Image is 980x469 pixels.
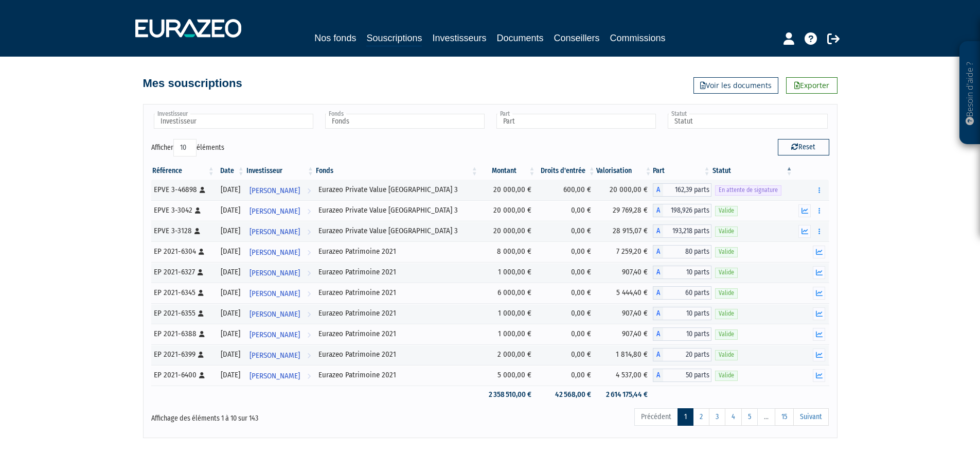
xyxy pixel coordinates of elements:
[198,310,204,317] i: [Français] Personne physique
[198,290,204,296] i: [Français] Personne physique
[479,303,537,324] td: 1 000,00 €
[725,408,742,426] a: 4
[537,180,596,200] td: 600,00 €
[307,243,311,262] i: Voir l'investisseur
[245,324,315,344] a: [PERSON_NAME]
[596,283,653,303] td: 5 444,40 €
[709,408,725,426] a: 3
[964,47,976,140] p: Besoin d'aide ?
[715,350,738,360] span: Valide
[245,344,315,365] a: [PERSON_NAME]
[678,408,693,426] a: 1
[653,245,663,258] span: A
[219,267,242,277] div: [DATE]
[318,184,475,195] div: Eurazeo Private Value [GEOGRAPHIC_DATA] 3
[307,284,311,303] i: Voir l'investisseur
[250,284,300,303] span: [PERSON_NAME]
[596,262,653,283] td: 907,40 €
[318,205,475,216] div: Eurazeo Private Value [GEOGRAPHIC_DATA] 3
[653,204,711,217] div: A - Eurazeo Private Value Europe 3
[245,241,315,262] a: [PERSON_NAME]
[318,225,475,236] div: Eurazeo Private Value [GEOGRAPHIC_DATA] 3
[307,325,311,344] i: Voir l'investisseur
[596,180,653,200] td: 20 000,00 €
[537,386,596,404] td: 42 568,00 €
[318,370,475,380] div: Eurazeo Patrimoine 2021
[653,266,663,279] span: A
[537,344,596,365] td: 0,00 €
[537,241,596,262] td: 0,00 €
[154,308,212,319] div: EP 2021-6355
[151,407,425,424] div: Affichage des éléments 1 à 10 sur 143
[663,204,711,217] span: 198,926 parts
[715,309,738,319] span: Valide
[199,331,205,337] i: [Français] Personne physique
[219,349,242,360] div: [DATE]
[479,386,537,404] td: 2 358 510,00 €
[219,308,242,319] div: [DATE]
[596,386,653,404] td: 2 614 175,44 €
[663,307,711,320] span: 10 parts
[250,325,300,344] span: [PERSON_NAME]
[318,246,475,257] div: Eurazeo Patrimoine 2021
[596,344,653,365] td: 1 814,80 €
[307,305,311,324] i: Voir l'investisseur
[537,365,596,386] td: 0,00 €
[219,328,242,339] div: [DATE]
[307,367,311,386] i: Voir l'investisseur
[315,162,479,180] th: Fonds: activer pour trier la colonne par ordre croissant
[653,348,711,361] div: A - Eurazeo Patrimoine 2021
[663,245,711,258] span: 80 parts
[663,266,711,279] span: 10 parts
[154,287,212,298] div: EP 2021-6345
[250,367,300,386] span: [PERSON_NAME]
[195,207,201,214] i: [Français] Personne physique
[135,19,241,38] img: 1732889491-logotype_eurazeo_blanc_rvb.png
[200,187,205,193] i: [Français] Personne physique
[715,227,738,236] span: Valide
[307,202,311,221] i: Voir l'investisseur
[219,246,242,257] div: [DATE]
[151,139,224,157] label: Afficher éléments
[479,180,537,200] td: 20 000,00 €
[596,365,653,386] td: 4 537,00 €
[245,162,315,180] th: Investisseur: activer pour trier la colonne par ordre croissant
[245,180,315,200] a: [PERSON_NAME]
[154,225,212,236] div: EPVE 3-3128
[663,348,711,361] span: 20 parts
[653,183,663,197] span: A
[711,162,794,180] th: Statut : activer pour trier la colonne par ordre d&eacute;croissant
[596,324,653,344] td: 907,40 €
[245,365,315,386] a: [PERSON_NAME]
[715,206,738,216] span: Valide
[307,264,311,283] i: Voir l'investisseur
[663,183,711,197] span: 162,39 parts
[366,31,422,47] a: Souscriptions
[537,200,596,221] td: 0,00 €
[663,327,711,341] span: 10 parts
[216,162,245,180] th: Date: activer pour trier la colonne par ordre croissant
[663,369,711,382] span: 50 parts
[786,77,838,94] a: Exporter
[537,262,596,283] td: 0,00 €
[173,139,197,157] select: Afficheréléments
[715,268,738,277] span: Valide
[537,221,596,241] td: 0,00 €
[245,200,315,221] a: [PERSON_NAME]
[653,162,711,180] th: Part: activer pour trier la colonne par ordre croissant
[479,241,537,262] td: 8 000,00 €
[596,303,653,324] td: 907,40 €
[653,307,711,320] div: A - Eurazeo Patrimoine 2021
[653,286,663,300] span: A
[154,184,212,195] div: EPVE 3-46898
[653,307,663,320] span: A
[653,369,663,382] span: A
[596,200,653,221] td: 29 769,28 €
[596,221,653,241] td: 28 915,07 €
[307,181,311,200] i: Voir l'investisseur
[479,200,537,221] td: 20 000,00 €
[653,183,711,197] div: A - Eurazeo Private Value Europe 3
[715,288,738,298] span: Valide
[318,349,475,360] div: Eurazeo Patrimoine 2021
[663,286,711,300] span: 60 parts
